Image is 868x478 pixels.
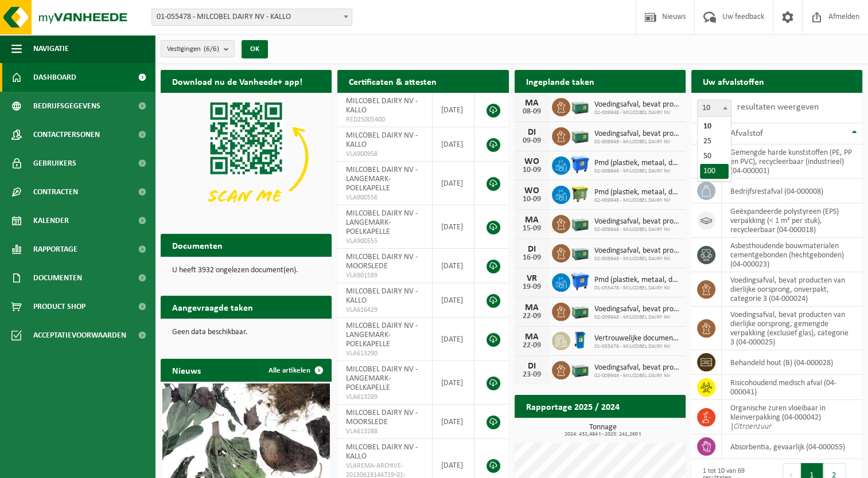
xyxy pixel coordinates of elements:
[722,144,862,179] td: gemengde harde kunststoffen (PE, PP en PVC), recycleerbaar (industrieel) (04-000001)
[570,359,590,379] img: PB-LB-0680-HPE-GN-01
[520,186,543,195] div: WO
[722,203,862,238] td: geëxpandeerde polystyreen (EPS) verpakking (< 1 m² per stuk), recycleerbaar (04-000018)
[520,225,543,233] div: 15-09
[346,349,423,358] span: VLA613290
[33,292,85,321] span: Product Shop
[594,168,680,175] span: 02-009948 - MILCOBEL DAIRY NV
[570,242,590,262] img: PB-LB-0680-HPE-GN-01
[594,100,680,109] span: Voedingsafval, bevat producten van dierlijke oorsprong, gemengde verpakking (exc...
[730,129,763,138] span: Afvalstof
[594,226,680,233] span: 02-009948 - MILCOBEL DAIRY NV
[722,400,862,434] td: organische zuren vloeibaar in kleinverpakking (04-000042) |
[33,321,126,350] span: Acceptatievoorwaarden
[161,93,332,221] img: Download de VHEPlus App
[346,443,418,461] span: MILCOBEL DAIRY NV - KALLO
[33,264,82,292] span: Documenten
[520,274,543,283] div: VR
[594,188,680,197] span: Pmd (plastiek, metaal, drankkartons) (bedrijven)
[161,70,314,92] h2: Download nu de Vanheede+ app!
[433,205,474,249] td: [DATE]
[520,254,543,262] div: 16-09
[346,393,423,402] span: VLA613289
[520,303,543,312] div: MA
[520,371,543,379] div: 23-09
[161,40,235,57] button: Vestigingen(6/6)
[346,209,418,236] span: MILCOBEL DAIRY NV - LANGEMARK-POELKAPELLE
[594,246,680,256] span: Voedingsafval, bevat producten van dierlijke oorsprong, onverpakt, categorie 3
[152,9,352,25] span: 01-055478 - MILCOBEL DAIRY NV - KALLO
[33,120,100,149] span: Contactpersonen
[172,328,320,336] p: Geen data beschikbaar.
[520,312,543,320] div: 22-09
[737,103,819,112] label: resultaten weergeven
[570,301,590,320] img: PB-LB-0680-HPE-GN-01
[433,127,474,162] td: [DATE]
[594,197,680,204] span: 02-009948 - MILCOBEL DAIRY NV
[594,334,680,343] span: Vertrouwelijke documenten (vernietiging - recyclage)
[433,318,474,361] td: [DATE]
[700,134,729,149] li: 25
[700,149,729,164] li: 50
[520,342,543,350] div: 22-09
[346,115,423,124] span: RED25005400
[167,41,219,58] span: Vestigingen
[520,432,686,437] span: 2024: 432,484 t - 2025: 241,260 t
[33,149,76,178] span: Gebruikers
[722,179,862,203] td: bedrijfsrestafval (04-000008)
[520,332,543,342] div: MA
[346,287,418,305] span: MILCOBEL DAIRY NV - KALLO
[594,217,680,226] span: Voedingsafval, bevat producten van dierlijke oorsprong, gemengde verpakking (exc...
[594,159,680,168] span: Pmd (plastiek, metaal, drankkartons) (bedrijven)
[515,395,631,417] h2: Rapportage 2025 / 2024
[161,234,234,256] h2: Documenten
[691,70,776,92] h2: Uw afvalstoffen
[33,92,100,120] span: Bedrijfsgegevens
[346,193,423,202] span: VLA900556
[346,271,423,280] span: VLA901589
[433,93,474,127] td: [DATE]
[520,424,686,437] h3: Tonnage
[433,249,474,283] td: [DATE]
[722,434,862,459] td: absorbentia, gevaarlijk (04-000055)
[433,283,474,318] td: [DATE]
[698,100,731,116] span: 10
[570,184,590,203] img: WB-1100-HPE-GN-50
[346,253,418,271] span: MILCOBEL DAIRY NV - MOORSLEDE
[520,108,543,116] div: 08-09
[346,166,418,193] span: MILCOBEL DAIRY NV - LANGEMARK-POELKAPELLE
[346,322,418,348] span: MILCOBEL DAIRY NV - LANGEMARK-POELKAPELLE
[700,164,729,179] li: 100
[520,245,543,254] div: DI
[570,126,590,145] img: PB-LB-0680-HPE-GN-01
[570,213,590,233] img: PB-LB-0680-HPE-GN-01
[520,99,543,108] div: MA
[520,283,543,291] div: 19-09
[433,162,474,205] td: [DATE]
[33,63,76,92] span: Dashboard
[161,359,212,381] h2: Nieuws
[594,276,680,285] span: Pmd (plastiek, metaal, drankkartons) (bedrijven)
[346,365,418,392] span: MILCOBEL DAIRY NV - LANGEMARK-POELKAPELLE
[204,45,219,53] count: (6/6)
[33,34,69,63] span: Navigatie
[570,330,590,350] img: WB-0240-HPE-BE-09
[346,97,418,115] span: MILCOBEL DAIRY NV - KALLO
[520,195,543,203] div: 10-09
[172,267,320,275] p: U heeft 3932 ongelezen document(en).
[734,422,772,431] i: Citroenzuur
[594,256,680,262] span: 02-009949 - MILCOBEL DAIRY NV
[722,272,862,307] td: voedingsafval, bevat producten van dierlijke oorsprong, onverpakt, categorie 3 (04-000024)
[151,9,352,26] span: 01-055478 - MILCOBEL DAIRY NV - KALLO
[433,405,474,439] td: [DATE]
[520,137,543,145] div: 09-09
[570,272,590,291] img: WB-1100-HPE-BE-01
[346,131,418,149] span: MILCOBEL DAIRY NV - KALLO
[722,350,862,375] td: behandeld hout (B) (04-000028)
[697,100,731,117] span: 10
[520,362,543,371] div: DI
[700,119,729,134] li: 10
[33,235,77,264] span: Rapportage
[346,237,423,246] span: VLA900555
[337,70,448,92] h2: Certificaten & attesten
[515,70,606,92] h2: Ingeplande taken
